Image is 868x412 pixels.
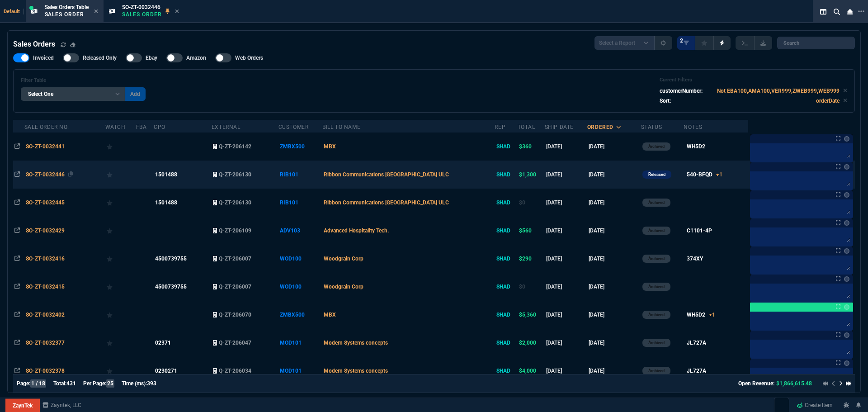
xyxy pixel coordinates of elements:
[40,401,84,409] a: msbcCompanyName
[545,245,587,273] td: [DATE]
[648,339,665,346] p: Archived
[518,189,545,217] td: $0
[17,380,30,387] span: Page:
[717,88,840,94] code: Not EBA100,AMA100,VER999,ZWEB999,WEB999
[155,171,177,178] span: 1501488
[660,87,703,95] p: customerNumber:
[235,54,263,62] span: Web Orders
[587,133,641,161] td: [DATE]
[777,37,855,49] input: Search
[518,217,545,245] td: $560
[107,168,135,181] div: Add to Watchlist
[518,245,545,273] td: $290
[587,161,641,189] td: [DATE]
[858,7,864,16] nx-icon: Open New Tab
[155,256,187,262] span: 4500739755
[26,143,65,150] span: SO-ZT-0032441
[107,308,135,321] div: Add to Watchlist
[324,256,363,262] span: Woodgrain Corp
[545,273,587,301] td: [DATE]
[136,123,147,131] div: FBA
[105,123,126,131] div: Watch
[212,123,241,131] div: External
[278,301,322,329] td: ZMBX500
[26,227,65,234] span: SO-ZT-0032429
[545,329,587,357] td: [DATE]
[816,98,840,104] code: orderDate
[687,339,706,347] div: JL727A
[648,143,665,150] p: Archived
[495,123,505,131] div: Rep
[648,367,665,374] p: Archived
[324,171,449,178] span: Ribbon Communications [GEOGRAPHIC_DATA] ULC
[587,357,641,385] td: [DATE]
[107,140,135,153] div: Add to Watchlist
[14,284,20,290] nx-icon: Open In Opposite Panel
[26,312,65,318] span: SO-ZT-0032402
[14,256,20,262] nx-icon: Open In Opposite Panel
[587,189,641,217] td: [DATE]
[33,54,54,62] span: Invoiced
[587,329,641,357] td: [DATE]
[122,11,162,18] p: Sales Order
[186,54,206,62] span: Amazon
[660,97,671,105] p: Sort:
[687,170,722,179] div: 540-BFQD+1
[278,357,322,385] td: MOD101
[278,133,322,161] td: ZMBX500
[122,380,147,387] span: Time (ms):
[155,284,187,290] span: 4500739755
[107,252,135,265] div: Add to Watchlist
[278,217,322,245] td: ADV103
[518,273,545,301] td: $0
[219,368,251,374] span: Q-ZT-206034
[495,161,517,189] td: SHAD
[776,380,812,387] span: $1,866,615.48
[684,123,702,131] div: Notes
[154,123,165,131] div: CPO
[324,227,389,234] span: Advanced Hospitality Tech.
[545,357,587,385] td: [DATE]
[495,273,517,301] td: SHAD
[21,77,146,84] h6: Filter Table
[175,8,179,15] nx-icon: Close Tab
[495,357,517,385] td: SHAD
[641,123,662,131] div: Status
[278,161,322,189] td: RIB101
[687,227,712,235] div: C1101-4P
[793,398,836,412] a: Create Item
[26,256,65,262] span: SO-ZT-0032416
[219,312,251,318] span: Q-ZT-206070
[83,54,117,62] span: Released Only
[45,11,89,18] p: Sales Order
[278,329,322,357] td: MOD101
[495,245,517,273] td: SHAD
[219,199,251,206] span: Q-ZT-206130
[155,367,210,375] nx-fornida-value: 0230271
[147,380,156,387] span: 393
[219,256,251,262] span: Q-ZT-206007
[219,340,251,346] span: Q-ZT-206047
[324,368,388,374] span: Modern Systems concepts
[26,284,65,290] span: SO-ZT-0032415
[545,217,587,245] td: [DATE]
[518,133,545,161] td: $360
[107,336,135,349] div: Add to Watchlist
[26,368,65,374] span: SO-ZT-0032378
[13,39,55,50] h4: Sales Orders
[26,340,65,346] span: SO-ZT-0032377
[14,368,20,374] nx-icon: Open In Opposite Panel
[495,133,517,161] td: SHAD
[587,217,641,245] td: [DATE]
[680,37,683,44] span: 2
[518,357,545,385] td: $4,000
[587,123,613,131] div: ordered
[687,142,705,151] div: WH5D2
[26,171,65,178] span: SO-ZT-0032446
[14,143,20,150] nx-icon: Open In Opposite Panel
[545,123,574,131] div: Ship Date
[219,171,251,178] span: Q-ZT-206130
[14,340,20,346] nx-icon: Open In Opposite Panel
[324,199,449,206] span: Ribbon Communications [GEOGRAPHIC_DATA] ULC
[495,217,517,245] td: SHAD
